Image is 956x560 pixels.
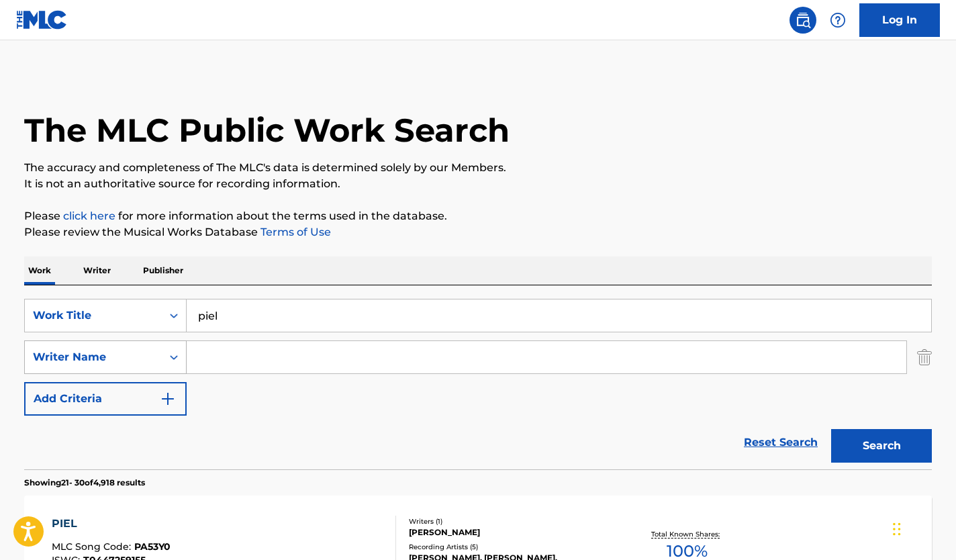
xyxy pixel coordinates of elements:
[24,299,932,469] form: Search Form
[63,209,115,222] a: click here
[651,529,723,539] p: Total Known Shares:
[824,7,851,34] div: Help
[889,496,956,560] iframe: Chat Widget
[830,12,846,28] img: help
[737,428,824,457] a: Reset Search
[409,516,612,526] div: Writers ( 1 )
[893,509,901,549] div: Drag
[52,541,134,553] span: MLC Song Code :
[831,429,932,463] button: Search
[24,224,932,240] p: Please review the Musical Works Database
[24,208,932,224] p: Please for more information about the terms used in the database.
[258,226,331,238] a: Terms of Use
[16,10,68,30] img: MLC Logo
[24,110,510,150] h1: The MLC Public Work Search
[24,382,187,416] button: Add Criteria
[795,12,811,28] img: search
[859,3,940,37] a: Log In
[24,477,145,489] p: Showing 21 - 30 of 4,918 results
[79,256,115,285] p: Writer
[409,542,612,552] div: Recording Artists ( 5 )
[134,541,171,553] span: PA53Y0
[24,176,932,192] p: It is not an authoritative source for recording information.
[24,160,932,176] p: The accuracy and completeness of The MLC's data is determined solely by our Members.
[160,391,176,407] img: 9d2ae6d4665cec9f34b9.svg
[33,349,154,365] div: Writer Name
[33,308,154,324] div: Work Title
[409,526,612,539] div: [PERSON_NAME]
[139,256,187,285] p: Publisher
[24,256,55,285] p: Work
[52,516,171,532] div: PIEL
[917,340,932,374] img: Delete Criterion
[790,7,816,34] a: Public Search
